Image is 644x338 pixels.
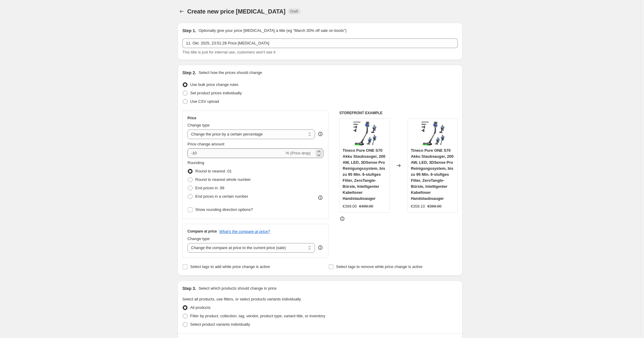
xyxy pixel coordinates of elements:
[182,70,196,76] h2: Step 2.
[182,285,196,291] h2: Step 3.
[187,123,210,127] span: Change type
[317,131,323,137] div: help
[187,148,284,158] input: -15
[195,186,224,190] span: End prices in .99
[199,70,262,76] p: Select how the prices should change
[195,169,232,173] span: Round to nearest .01
[359,203,373,209] strike: €499.00
[343,203,357,209] div: €399.00
[182,28,196,34] h2: Step 1.
[195,177,251,182] span: Round to nearest whole number
[190,82,238,87] span: Use bulk price change rules
[343,148,385,201] span: Tineco Pure ONE S70 Akku Staubsauger, 200 AW, LED, 3DSense Pro Reinigungssystem, bis zu 95 Min. 6...
[352,122,376,146] img: 61S2nhoChCL_80x.jpg
[187,229,217,234] h3: Compare at price
[336,264,423,269] span: Select tags to remove while price change is active
[187,236,210,241] span: Change type
[195,207,253,212] span: Show rounding direction options?
[317,245,323,251] div: help
[178,7,186,16] button: Price change jobs
[187,116,196,120] h3: Price
[190,99,219,104] span: Use CSV upload
[411,148,454,201] span: Tineco Pure ONE S70 Akku Staubsauger, 200 AW, LED, 3DSense Pro Reinigungssystem, bis zu 95 Min. 6...
[421,122,445,146] img: 61S2nhoChCL_80x.jpg
[190,264,270,269] span: Select tags to add while price change is active
[286,151,310,155] span: % (Price drop)
[290,9,298,14] span: Draft
[182,38,458,48] input: 30% off holiday sale
[219,229,270,234] button: What's the compare at price?
[182,50,275,54] span: This title is just for internal use, customers won't see it
[182,297,301,301] span: Select all products, use filters, or select products variants individually
[195,194,248,199] span: End prices in a certain number
[339,111,458,115] h6: STOREFRONT EXAMPLE
[411,203,425,209] div: €359.10
[190,305,211,310] span: All products
[187,8,286,15] span: Create new price [MEDICAL_DATA]
[187,142,224,146] span: Price change amount
[190,322,250,327] span: Select product variants individually
[199,28,346,34] p: Optionally give your price [MEDICAL_DATA] a title (eg "March 30% off sale on boots")
[190,91,242,95] span: Set product prices individually
[187,160,204,165] span: Rounding
[427,203,442,209] strike: €399.00
[190,314,325,318] span: Filter by product, collection, tag, vendor, product type, variant title, or inventory
[199,285,277,291] p: Select which products should change in price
